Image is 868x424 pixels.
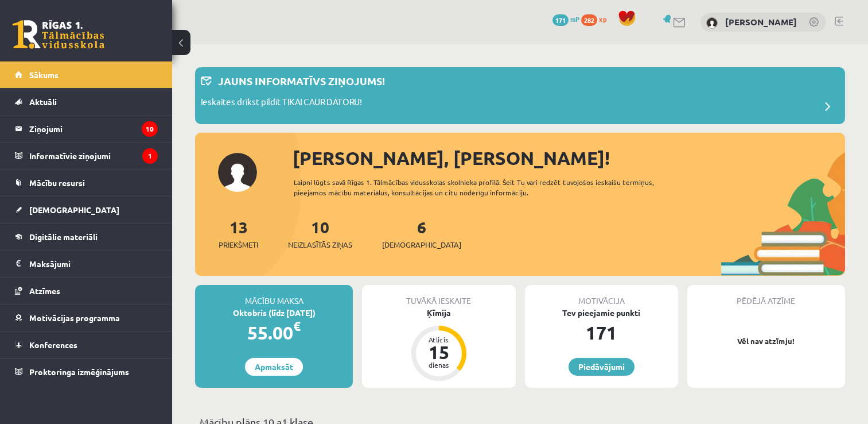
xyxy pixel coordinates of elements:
a: Rīgas 1. Tālmācības vidusskola [13,20,104,49]
a: Informatīvie ziņojumi1 [15,142,158,169]
span: Priekšmeti [219,239,258,250]
a: 282 xp [581,14,612,24]
span: Digitālie materiāli [29,232,98,242]
legend: Informatīvie ziņojumi [29,142,158,169]
div: dienas [422,361,456,368]
a: Sākums [15,61,158,88]
div: 15 [422,343,456,361]
a: Mācību resursi [15,169,158,196]
div: [PERSON_NAME], [PERSON_NAME]! [293,144,845,172]
div: Oktobris (līdz [DATE]) [195,307,353,319]
a: 13Priekšmeti [219,217,258,250]
a: Ķīmija Atlicis 15 dienas [362,307,515,383]
span: Mācību resursi [29,178,85,188]
span: mP [570,14,579,24]
a: 10Neizlasītās ziņas [288,217,352,250]
i: 10 [142,121,158,137]
div: Ķīmija [362,307,515,319]
span: Sākums [29,70,59,80]
legend: Maksājumi [29,250,158,277]
span: xp [599,14,606,24]
span: Konferences [29,340,77,350]
a: Maksājumi [15,250,158,277]
a: Motivācijas programma [15,304,158,331]
div: Tuvākā ieskaite [362,285,515,307]
a: Ziņojumi10 [15,115,158,142]
span: Aktuāli [29,97,57,107]
span: Neizlasītās ziņas [288,239,352,250]
div: Laipni lūgts savā Rīgas 1. Tālmācības vidusskolas skolnieka profilā. Šeit Tu vari redzēt tuvojošo... [294,177,684,198]
img: Kristija Kalniņa [706,17,718,29]
a: Digitālie materiāli [15,223,158,250]
div: Motivācija [525,285,678,307]
a: Aktuāli [15,88,158,115]
span: € [293,318,301,334]
span: Motivācijas programma [29,313,120,323]
a: Atzīmes [15,277,158,304]
a: 6[DEMOGRAPHIC_DATA] [382,217,461,250]
div: 171 [525,319,678,346]
a: Apmaksāt [245,358,303,376]
a: Konferences [15,332,158,358]
div: Pēdējā atzīme [687,285,845,307]
span: 171 [552,14,569,26]
a: Piedāvājumi [569,358,635,376]
span: 282 [581,14,597,26]
div: Atlicis [422,336,456,343]
div: Tev pieejamie punkti [525,307,678,319]
div: Mācību maksa [195,285,353,307]
a: Proktoringa izmēģinājums [15,359,158,385]
i: 1 [142,148,158,164]
span: Atzīmes [29,286,60,296]
a: [DEMOGRAPHIC_DATA] [15,196,158,223]
span: Proktoringa izmēģinājums [29,367,129,377]
a: 171 mP [552,14,579,24]
span: [DEMOGRAPHIC_DATA] [382,239,461,250]
p: Vēl nav atzīmju! [693,336,839,347]
p: Ieskaites drīkst pildīt TIKAI CAUR DATORU! [201,95,362,111]
a: Jauns informatīvs ziņojums! Ieskaites drīkst pildīt TIKAI CAUR DATORU! [201,73,839,118]
legend: Ziņojumi [29,115,158,142]
div: 55.00 [195,319,353,346]
span: [DEMOGRAPHIC_DATA] [29,205,119,215]
p: Jauns informatīvs ziņojums! [218,73,385,88]
a: [PERSON_NAME] [725,16,797,28]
